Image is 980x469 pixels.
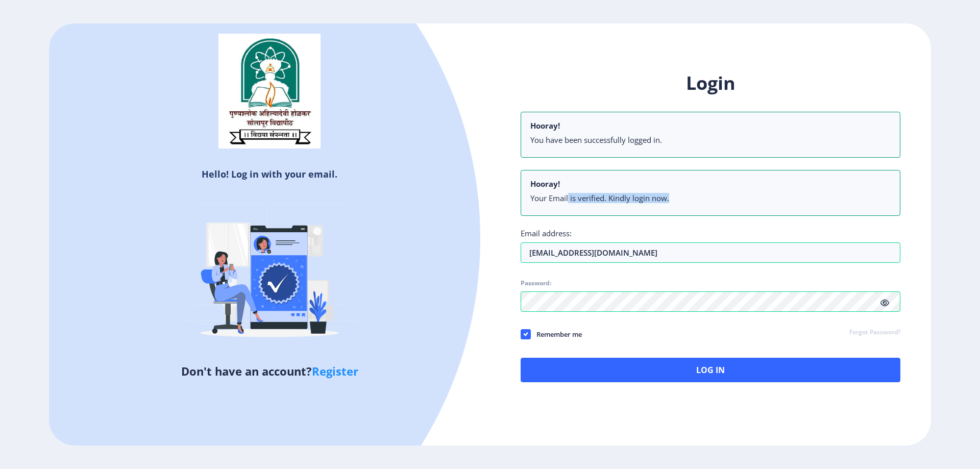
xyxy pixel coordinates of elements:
[521,228,572,238] label: Email address:
[521,71,900,95] h1: Login
[530,120,560,131] b: Hooray!
[521,358,900,382] button: Log In
[57,363,482,379] h5: Don't have an account?
[180,184,359,363] img: Verified-rafiki.svg
[530,179,560,189] b: Hooray!
[531,328,582,340] span: Remember me
[521,242,900,263] input: Email address
[312,363,358,379] a: Register
[849,328,900,337] a: Forgot Password?
[521,279,551,287] label: Password:
[530,135,891,145] li: You have been successfully logged in.
[218,34,321,149] img: sulogo.png
[530,193,891,203] li: Your Email is verified. Kindly login now.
